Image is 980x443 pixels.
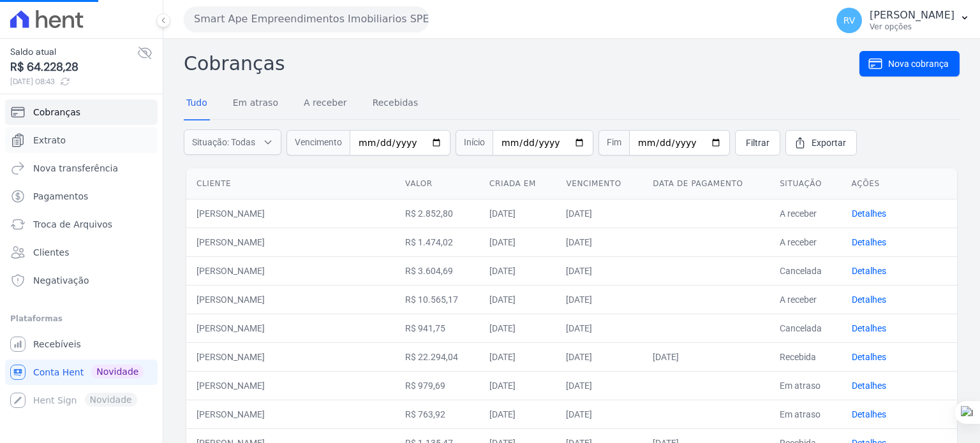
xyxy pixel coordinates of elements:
[5,184,158,209] a: Pagamentos
[395,256,479,285] td: R$ 3.604,69
[33,218,112,231] span: Troca de Arquivos
[395,285,479,314] td: R$ 10.565,17
[852,294,886,305] a: Detalhes
[5,268,158,293] a: Negativação
[556,168,642,200] th: Vencimento
[91,365,144,379] span: Novidade
[479,400,556,428] td: [DATE]
[370,87,421,120] a: Recebidas
[186,199,395,228] td: [PERSON_NAME]
[852,409,886,419] a: Detalhes
[286,130,350,156] span: Vencimento
[852,237,886,247] a: Detalhes
[642,342,769,371] td: [DATE]
[769,256,841,285] td: Cancelada
[479,256,556,285] td: [DATE]
[769,400,841,428] td: Em atraso
[33,338,81,351] span: Recebíveis
[843,16,856,25] span: RV
[186,371,395,400] td: [PERSON_NAME]
[769,285,841,314] td: A receber
[10,59,137,76] span: R$ 64.228,28
[746,136,769,149] span: Filtrar
[33,246,69,259] span: Clientes
[5,331,158,357] a: Recebíveis
[812,136,846,149] span: Exportar
[186,228,395,256] td: [PERSON_NAME]
[33,190,88,203] span: Pagamentos
[5,127,158,153] a: Extrato
[395,400,479,428] td: R$ 763,92
[5,156,158,181] a: Nova transferência
[769,228,841,256] td: A receber
[769,168,841,200] th: Situação
[769,199,841,228] td: A receber
[456,130,493,156] span: Início
[184,87,210,120] a: Tudo
[186,285,395,314] td: [PERSON_NAME]
[870,9,954,22] p: [PERSON_NAME]
[395,342,479,371] td: R$ 22.294,04
[184,129,281,155] button: Situação: Todas
[479,168,556,200] th: Criada em
[556,371,642,400] td: [DATE]
[852,381,886,391] a: Detalhes
[769,371,841,400] td: Em atraso
[395,371,479,400] td: R$ 979,69
[852,266,886,276] a: Detalhes
[479,371,556,400] td: [DATE]
[556,199,642,228] td: [DATE]
[852,352,886,362] a: Detalhes
[395,228,479,256] td: R$ 1.474,02
[186,342,395,371] td: [PERSON_NAME]
[10,45,137,59] span: Saldo atual
[556,285,642,314] td: [DATE]
[33,274,89,287] span: Negativação
[479,228,556,256] td: [DATE]
[870,22,954,32] p: Ver opções
[301,87,350,120] a: A receber
[395,168,479,200] th: Valor
[186,168,395,200] th: Cliente
[479,342,556,371] td: [DATE]
[230,87,281,120] a: Em atraso
[852,208,886,219] a: Detalhes
[852,323,886,333] a: Detalhes
[842,168,957,200] th: Ações
[642,168,769,200] th: Data de pagamento
[556,228,642,256] td: [DATE]
[5,240,158,265] a: Clientes
[395,314,479,342] td: R$ 941,75
[556,256,642,285] td: [DATE]
[5,99,158,125] a: Cobranças
[184,6,429,32] button: Smart Ape Empreendimentos Imobiliarios SPE LTDA
[556,342,642,371] td: [DATE]
[479,314,556,342] td: [DATE]
[186,400,395,428] td: [PERSON_NAME]
[479,285,556,314] td: [DATE]
[735,130,780,156] a: Filtrar
[33,366,84,379] span: Conta Hent
[769,314,841,342] td: Cancelada
[10,76,137,87] span: [DATE] 08:43
[556,400,642,428] td: [DATE]
[184,49,859,78] h2: Cobranças
[186,314,395,342] td: [PERSON_NAME]
[186,256,395,285] td: [PERSON_NAME]
[395,199,479,228] td: R$ 2.852,80
[556,314,642,342] td: [DATE]
[33,106,80,119] span: Cobranças
[888,57,949,70] span: Nova cobrança
[10,99,152,413] nav: Sidebar
[5,359,158,385] a: Conta Hent Novidade
[10,311,152,326] div: Plataformas
[826,3,980,38] button: RV [PERSON_NAME] Ver opções
[192,136,255,149] span: Situação: Todas
[33,134,66,147] span: Extrato
[33,162,118,175] span: Nova transferência
[859,51,960,76] a: Nova cobrança
[479,199,556,228] td: [DATE]
[769,342,841,371] td: Recebida
[598,130,629,156] span: Fim
[5,212,158,237] a: Troca de Arquivos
